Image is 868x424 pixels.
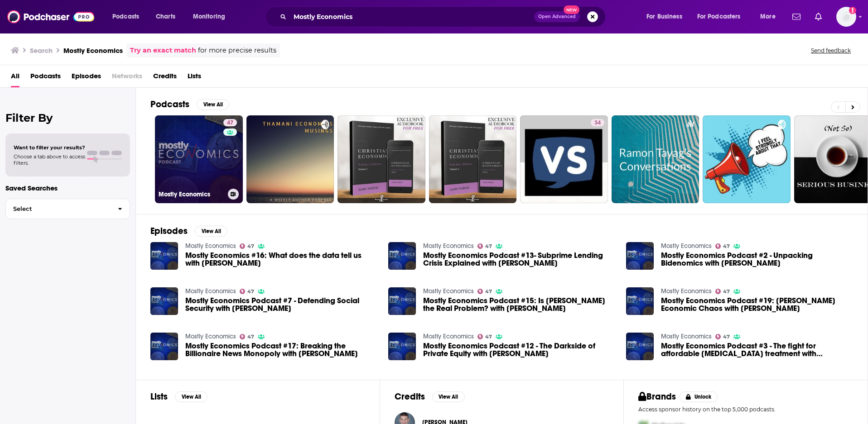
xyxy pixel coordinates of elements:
[185,342,377,357] a: Mostly Economics Podcast #17: Breaking the Billionaire News Monopoly with Katie Wilson
[760,10,776,23] span: More
[5,184,130,192] p: Saved Searches
[520,115,608,203] a: 34
[247,335,254,339] span: 47
[638,406,853,413] p: Access sponsor history on the top 5,000 podcasts.
[153,69,177,87] span: Credits
[836,7,856,27] button: Show profile menu
[6,206,111,212] span: Select
[680,391,718,402] button: Unlock
[626,242,654,270] img: Mostly Economics Podcast #2 - Unpacking Bidenomics with Jared Bernstein
[661,252,853,267] a: Mostly Economics Podcast #2 - Unpacking Bidenomics with Jared Bernstein
[227,119,233,128] span: 47
[388,242,416,270] img: Mostly Economics Podcast #13- Subprime Lending Crisis Explained with Dr. Jacob Faber
[388,333,416,360] img: Mostly Economics Podcast #12 - The Darkside of Private Equity with Eileen Appelbaum
[185,242,236,250] a: Mostly Economics
[155,115,243,203] a: 47Mostly Economics
[646,10,682,23] span: For Business
[661,297,853,312] a: Mostly Economics Podcast #19: Trump's Economic Chaos with Robert Pollin
[247,290,254,294] span: 47
[423,252,615,267] a: Mostly Economics Podcast #13- Subprime Lending Crisis Explained with Dr. Jacob Faber
[197,99,229,110] button: View All
[11,69,19,87] a: All
[150,99,229,110] a: PodcastsView All
[661,342,853,357] a: Mostly Economics Podcast #3 - The fight for affordable HIV treatment with Jamie Love
[477,289,492,294] a: 47
[30,46,53,55] h3: Search
[193,10,225,23] span: Monitoring
[150,99,189,110] h2: Podcasts
[5,111,130,124] h2: Filter By
[130,45,196,56] a: Try an exact match
[185,252,377,267] a: Mostly Economics #16: What does the data tell us with Doug Harris
[112,10,139,23] span: Podcasts
[789,9,804,24] a: Show notifications dropdown
[185,297,377,312] span: Mostly Economics Podcast #7 - Defending Social Security with [PERSON_NAME]
[395,391,465,402] a: CreditsView All
[723,290,730,294] span: 47
[274,6,614,27] div: Search podcasts, credits, & more...
[150,225,227,237] a: EpisodesView All
[849,7,856,14] svg: Add a profile image
[477,334,492,339] a: 47
[30,69,61,87] a: Podcasts
[640,10,694,24] button: open menu
[626,333,654,360] img: Mostly Economics Podcast #3 - The fight for affordable HIV treatment with Jamie Love
[626,287,654,315] img: Mostly Economics Podcast #19: Trump's Economic Chaos with Robert Pollin
[423,242,474,250] a: Mostly Economics
[538,14,576,19] span: Open Advanced
[112,69,142,87] span: Networks
[395,391,425,402] h2: Credits
[423,333,474,340] a: Mostly Economics
[195,226,227,237] button: View All
[485,335,492,339] span: 47
[150,391,168,402] h2: Lists
[247,244,254,248] span: 47
[150,333,178,360] img: Mostly Economics Podcast #17: Breaking the Billionaire News Monopoly with Katie Wilson
[661,242,712,250] a: Mostly Economics
[638,391,676,402] h2: Brands
[715,334,730,339] a: 47
[185,333,236,340] a: Mostly Economics
[150,10,181,24] a: Charts
[423,342,615,357] span: Mostly Economics Podcast #12 - The Darkside of Private Equity with [PERSON_NAME]
[388,287,416,315] img: Mostly Economics Podcast #15: Is Trump the Real Problem? with Darrick Hamilton
[240,289,255,294] a: 47
[198,45,276,56] span: for more precise results
[423,342,615,357] a: Mostly Economics Podcast #12 - The Darkside of Private Equity with Eileen Appelbaum
[485,244,492,248] span: 47
[836,7,856,27] img: User Profile
[423,252,615,267] span: Mostly Economics Podcast #13- Subprime Lending Crisis Explained with [PERSON_NAME]
[485,290,492,294] span: 47
[175,391,207,402] button: View All
[661,297,853,312] span: Mostly Economics Podcast #19: [PERSON_NAME] Economic Chaos with [PERSON_NAME]
[423,287,474,295] a: Mostly Economics
[723,244,730,248] span: 47
[715,243,730,249] a: 47
[63,46,123,55] h3: Mostly Economics
[240,243,255,249] a: 47
[72,69,101,87] a: Episodes
[697,10,741,23] span: For Podcasters
[159,191,224,198] h3: Mostly Economics
[185,342,377,357] span: Mostly Economics Podcast #17: Breaking the Billionaire News Monopoly with [PERSON_NAME]
[290,10,534,24] input: Search podcasts, credits, & more...
[691,10,754,24] button: open menu
[156,10,175,23] span: Charts
[432,391,465,402] button: View All
[150,391,207,402] a: ListsView All
[591,119,604,126] a: 34
[836,7,856,27] span: Logged in as gbrussel
[150,242,178,270] img: Mostly Economics #16: What does the data tell us with Doug Harris
[564,5,580,14] span: New
[188,69,201,87] a: Lists
[723,335,730,339] span: 47
[754,10,787,24] button: open menu
[811,9,825,24] a: Show notifications dropdown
